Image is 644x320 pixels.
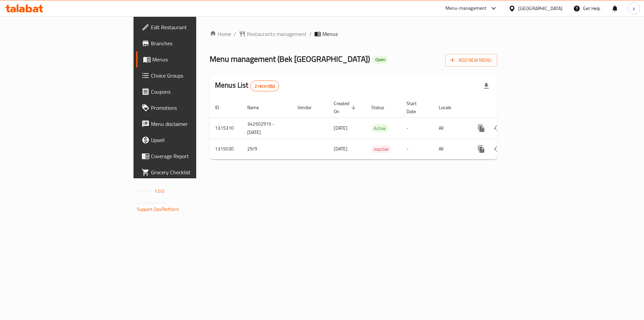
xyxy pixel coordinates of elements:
span: Menu management ( Bek [GEOGRAPHIC_DATA] ) [210,51,370,66]
span: Upsell [151,136,236,144]
span: 2 record(s) [251,83,279,89]
div: Export file [478,78,494,94]
div: Total records count [250,81,279,91]
span: ID [215,103,228,111]
a: Coverage Report [136,148,241,164]
span: Get support on: [137,198,168,207]
button: Add New Menu [445,54,497,66]
span: Menus [152,55,236,63]
span: Locale [439,103,460,111]
td: All [433,118,468,139]
button: more [473,120,489,136]
span: [DATE] [334,124,347,132]
span: Edit Restaurant [151,23,236,31]
div: Menu-management [445,4,487,12]
button: more [473,141,489,157]
span: Coupons [151,88,236,96]
span: Inactive [371,145,391,153]
a: Restaurants management [239,30,307,38]
span: a [633,5,635,12]
span: Menus [322,30,338,38]
span: Created On [334,99,358,116]
span: Add New Menu [450,56,492,64]
span: Promotions [151,104,236,112]
span: Branches [151,39,236,47]
a: Edit Restaurant [136,19,241,35]
span: Name [247,103,268,111]
td: 342502915 - [DATE] [242,118,292,139]
span: Active [371,125,388,132]
a: Upsell [136,132,241,148]
a: Promotions [136,100,241,116]
span: [DATE] [334,144,347,153]
a: Choice Groups [136,67,241,84]
td: - [401,139,433,159]
th: Actions [468,97,543,118]
span: Menu disclaimer [151,120,236,128]
td: 29/9 [242,139,292,159]
a: Menu disclaimer [136,116,241,132]
button: Change Status [489,120,505,136]
span: Restaurants management [247,30,307,38]
span: Vendor [298,103,320,111]
span: Coverage Report [151,152,236,160]
span: Grocery Checklist [151,168,236,176]
span: Start Date [407,99,425,116]
a: Grocery Checklist [136,164,241,180]
a: Support.OpsPlatform [137,205,179,214]
span: 1.0.0 [154,187,165,195]
span: Version: [137,187,153,195]
span: Open [373,57,388,62]
div: [GEOGRAPHIC_DATA] [518,5,562,12]
h2: Menus List [215,80,279,91]
nav: breadcrumb [210,30,497,38]
table: enhanced table [210,97,543,159]
a: Menus [136,51,241,67]
button: Change Status [489,141,505,157]
span: Choice Groups [151,72,236,80]
td: - [401,118,433,139]
a: Coupons [136,84,241,100]
div: Active [371,124,388,132]
li: / [309,30,312,38]
a: Branches [136,35,241,51]
div: Open [373,56,388,64]
td: All [433,139,468,159]
span: Status [371,103,393,111]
